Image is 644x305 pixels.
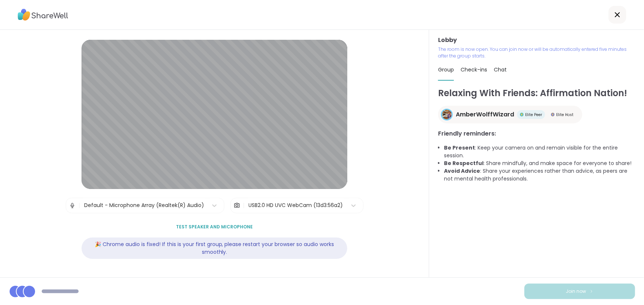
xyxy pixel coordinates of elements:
[18,6,68,23] img: ShareWell Logo
[438,36,635,45] h3: Lobby
[444,159,635,167] li: : Share mindfully, and make space for everyone to share!
[444,144,475,151] b: Be Present
[525,112,542,118] span: Elite Peer
[442,110,452,119] img: AmberWolffWizard
[444,167,480,175] b: Avoid Advice
[444,159,483,167] b: Be Respectful
[173,219,256,235] button: Test speaker and microphone
[438,87,635,100] h1: Relaxing With Friends: Affirmation Nation!
[456,110,514,119] span: AmberWolffWizard
[69,198,76,213] img: Microphone
[566,288,586,295] span: Join now
[438,129,635,138] h3: Friendly reminders:
[556,112,574,118] span: Elite Host
[520,113,524,116] img: Elite Peer
[84,201,204,209] div: Default - Microphone Array (Realtek(R) Audio)
[438,66,454,73] span: Group
[249,201,343,209] div: USB2.0 HD UVC WebCam (13d3:56a2)
[524,284,635,299] button: Join now
[461,66,487,73] span: Check-ins
[494,66,507,73] span: Chat
[79,198,80,213] span: |
[82,238,347,259] div: 🎉 Chrome audio is fixed! If this is your first group, please restart your browser so audio works ...
[444,144,635,159] li: : Keep your camera on and remain visible for the entire session.
[444,167,635,183] li: : Share your experiences rather than advice, as peers are not mental health professionals.
[438,106,582,123] a: AmberWolffWizardAmberWolffWizardElite PeerElite PeerElite HostElite Host
[589,289,594,293] img: ShareWell Logomark
[438,46,635,59] p: The room is now open. You can join now or will be automatically entered five minutes after the gr...
[234,198,240,213] img: Camera
[551,113,555,116] img: Elite Host
[243,198,245,213] span: |
[176,224,253,230] span: Test speaker and microphone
